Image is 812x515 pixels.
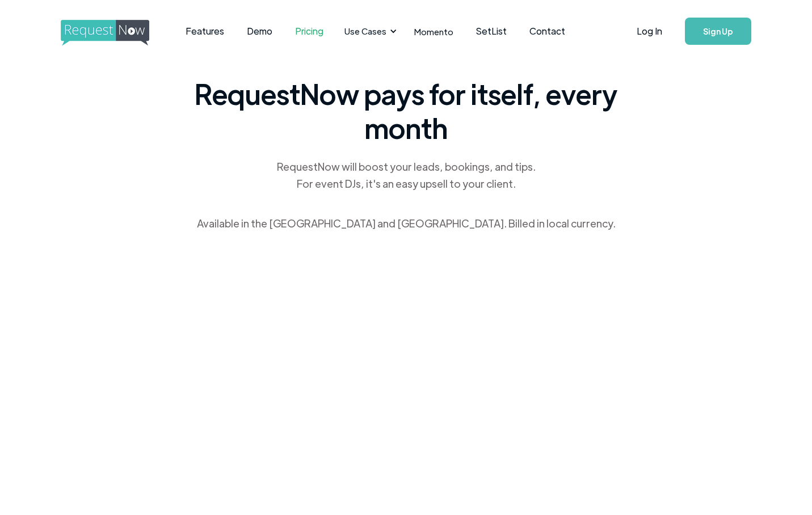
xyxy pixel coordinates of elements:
[197,215,616,232] div: Available in the [GEOGRAPHIC_DATA] and [GEOGRAPHIC_DATA]. Billed in local currency.
[191,77,622,145] span: RequestNow pays for itself, every month
[235,14,284,49] a: Demo
[174,14,235,49] a: Features
[518,14,577,49] a: Contact
[344,25,386,37] div: Use Cases
[403,15,465,48] a: Momento
[338,14,400,49] div: Use Cases
[61,20,146,43] a: home
[276,158,537,192] div: RequestNow will boost your leads, bookings, and tips. For event DJs, it's an easy upsell to your ...
[625,11,674,51] a: Log In
[465,14,518,49] a: SetList
[61,20,170,46] img: requestnow logo
[284,14,335,49] a: Pricing
[685,18,751,45] a: Sign Up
